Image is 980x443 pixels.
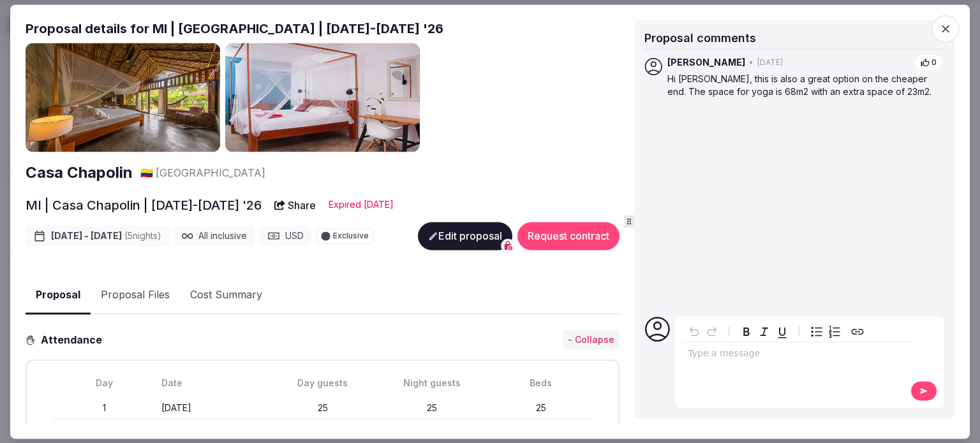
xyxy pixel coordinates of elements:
a: Casa Chapolin [26,163,133,184]
div: [DATE] [161,402,265,414]
div: Date [161,377,265,389]
img: Gallery photo 3 [425,43,620,152]
button: Request contract [517,222,620,250]
div: 25 [380,402,484,414]
button: Proposal Files [91,277,180,314]
h3: Attendance [36,332,112,347]
span: [GEOGRAPHIC_DATA] [156,166,265,180]
span: Proposal comments [644,31,756,45]
button: Italic [755,323,773,340]
img: Gallery photo 2 [225,43,420,152]
div: Night guests [380,377,484,389]
span: [DATE] - [DATE] [51,229,161,242]
button: Bulleted list [808,323,826,340]
span: [DATE] [757,57,783,68]
img: Gallery photo 1 [26,43,220,152]
div: toggle group [808,323,843,340]
h2: Proposal details for MI | [GEOGRAPHIC_DATA] | [DATE]-[DATE] '26 [26,20,620,38]
button: 🇨🇴 [140,166,153,180]
span: 🇨🇴 [140,166,153,179]
button: Cost Summary [180,277,272,314]
div: Beds [489,377,593,389]
div: 25 [489,402,593,414]
div: editable markdown [683,342,911,368]
button: Underline [773,323,791,340]
button: Numbered list [826,323,843,340]
button: Edit proposal [418,222,512,250]
span: • [749,57,754,68]
div: Expire d [DATE] [329,198,394,211]
button: 0 [915,55,942,71]
span: [PERSON_NAME] [667,57,745,69]
p: Hi [PERSON_NAME], this is also a great option on the cheaper end. The space for yoga is 68m2 with... [667,73,942,98]
div: USD [260,226,311,246]
button: Proposal [26,277,91,314]
div: 25 [271,402,375,414]
button: Bold [738,323,755,340]
div: 1 [52,402,156,414]
button: Create link [849,323,866,340]
span: Exclusive [333,232,369,240]
div: Day guests [271,377,375,389]
button: - Collapse [563,330,620,350]
span: ( 5 night s ) [124,230,161,241]
button: Share [267,194,323,217]
h2: MI | Casa Chapolin | [DATE]-[DATE] '26 [26,196,262,214]
span: 0 [932,57,937,68]
div: All inclusive [174,226,255,246]
div: Day [52,377,156,389]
